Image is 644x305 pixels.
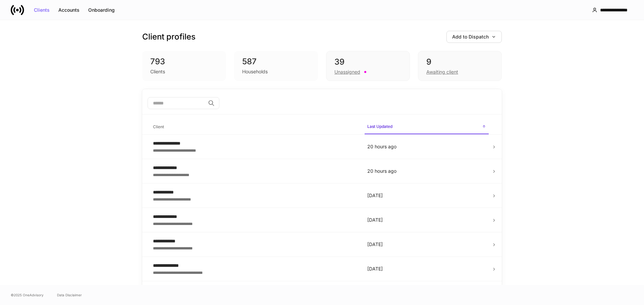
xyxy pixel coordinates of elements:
[58,8,79,12] div: Accounts
[326,51,410,81] div: 39Unassigned
[367,265,486,272] p: [DATE]
[334,69,360,75] div: Unassigned
[452,34,496,39] div: Add to Dispatch
[367,168,486,174] p: 20 hours ago
[34,8,50,12] div: Clients
[446,31,502,43] button: Add to Dispatch
[334,57,401,67] div: 39
[426,69,458,75] div: Awaiting client
[150,68,165,75] div: Clients
[426,57,493,67] div: 9
[365,120,489,134] span: Last Updated
[153,124,164,130] h6: Client
[367,241,486,248] p: [DATE]
[242,56,310,67] div: 587
[367,217,486,223] p: [DATE]
[84,5,119,15] button: Onboarding
[54,5,84,15] button: Accounts
[367,123,392,130] h6: Last Updated
[367,143,486,150] p: 20 hours ago
[150,120,359,134] span: Client
[88,8,115,12] div: Onboarding
[242,68,268,75] div: Households
[367,192,486,199] p: [DATE]
[30,5,54,15] button: Clients
[150,56,218,67] div: 793
[57,292,82,298] a: Data Disclaimer
[418,51,502,81] div: 9Awaiting client
[142,31,196,42] h3: Client profiles
[11,292,44,298] span: © 2025 OneAdvisory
